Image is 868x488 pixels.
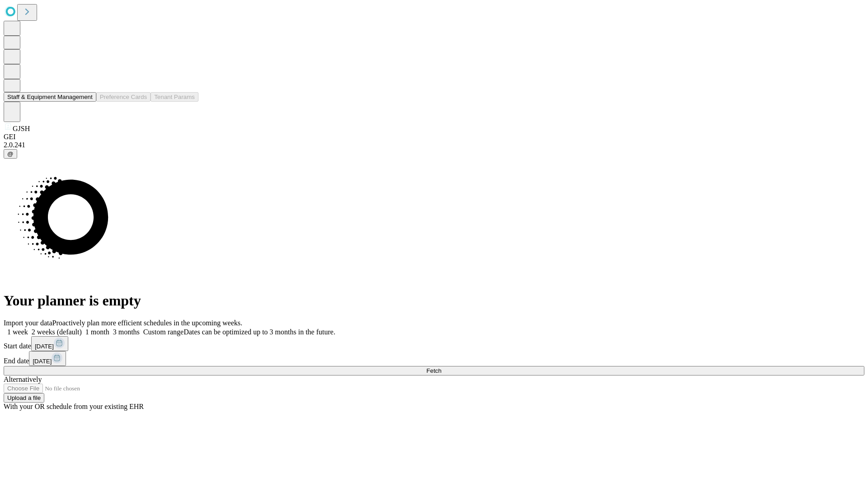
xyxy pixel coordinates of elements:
span: Alternatively [4,375,42,383]
div: Start date [4,336,864,351]
span: 1 month [85,328,109,336]
span: Proactively plan more efficient schedules in the upcoming weeks. [52,319,242,327]
span: Dates can be optimized up to 3 months in the future. [184,328,335,336]
button: Fetch [4,366,864,375]
span: 3 months [113,328,140,336]
button: Preference Cards [96,92,151,102]
button: @ [4,149,17,159]
span: 1 week [7,328,28,336]
h1: Your planner is empty [4,292,864,309]
span: Import your data [4,319,52,327]
span: GJSH [13,125,30,132]
button: Upload a file [4,393,44,403]
span: Custom range [143,328,184,336]
div: 2.0.241 [4,141,864,149]
span: With your OR schedule from your existing EHR [4,403,144,410]
div: End date [4,351,864,366]
button: [DATE] [29,351,66,366]
span: 2 weeks (default) [32,328,82,336]
span: @ [7,150,14,157]
button: [DATE] [31,336,68,351]
span: [DATE] [35,343,54,350]
button: Staff & Equipment Management [4,92,96,102]
span: Fetch [426,367,441,374]
button: Tenant Params [151,92,198,102]
div: GEI [4,133,864,141]
span: [DATE] [33,358,52,365]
